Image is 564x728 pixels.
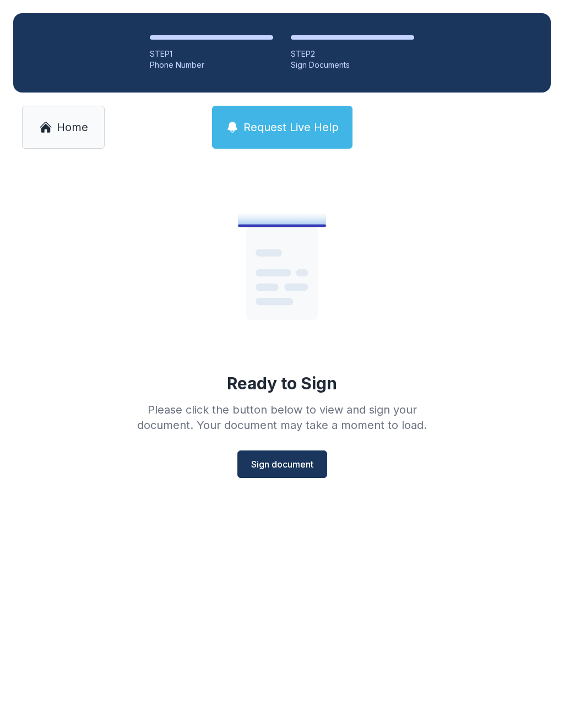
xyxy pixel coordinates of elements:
[123,402,441,433] div: Please click the button below to view and sign your document. Your document may take a moment to ...
[243,119,339,135] span: Request Live Help
[291,59,414,70] div: Sign Documents
[227,373,337,393] div: Ready to Sign
[150,48,273,59] div: STEP 1
[251,458,313,471] span: Sign document
[150,59,273,70] div: Phone Number
[57,119,88,135] span: Home
[291,48,414,59] div: STEP 2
